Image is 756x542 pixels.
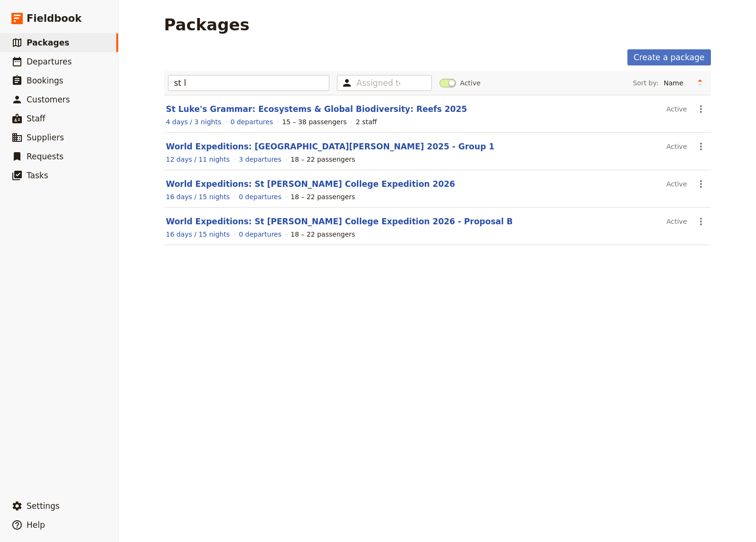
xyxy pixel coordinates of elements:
span: Suppliers [27,133,64,142]
span: Bookings [27,76,63,85]
span: Fieldbook [27,11,82,26]
span: Requests [27,152,64,161]
a: View the departures for this package [230,117,273,127]
div: 15 – 38 passengers [282,117,346,127]
span: Staff [27,114,46,123]
span: Customers [27,95,70,104]
span: Departures [27,57,72,66]
a: View the departures for this package [239,192,281,202]
a: View the itinerary for this package [166,155,230,164]
a: St Luke's Grammar: Ecosystems & Global Biodiversity: Reefs 2025 [166,104,467,114]
span: 4 days / 3 nights [166,118,222,126]
button: Actions [693,101,709,117]
button: Actions [693,176,709,192]
span: Active [460,78,480,88]
div: 18 – 22 passengers [290,192,355,202]
a: View the departures for this package [239,155,281,164]
input: Assigned to [356,77,400,89]
a: World Expeditions: [GEOGRAPHIC_DATA][PERSON_NAME] 2025 - Group 1 [166,142,495,151]
h1: Packages [164,15,250,34]
div: 2 staff [356,117,377,127]
a: View the departures for this package [239,230,281,239]
a: View the itinerary for this package [166,192,230,202]
div: 18 – 22 passengers [290,230,355,239]
input: Type to filter [168,75,330,91]
span: 16 days / 15 nights [166,193,230,201]
div: 18 – 22 passengers [290,155,355,164]
button: Change sort direction [693,76,707,90]
a: World Expeditions: St [PERSON_NAME] College Expedition 2026 - Proposal B [166,217,513,226]
span: Sort by: [633,78,658,88]
div: Active [666,138,687,155]
div: Active [666,101,687,117]
span: Packages [27,38,69,47]
span: Tasks [27,171,48,180]
a: View the itinerary for this package [166,230,230,239]
button: Actions [693,213,709,230]
a: View the itinerary for this package [166,117,222,127]
a: Create a package [627,49,710,65]
div: Active [666,213,687,230]
div: Active [666,176,687,192]
span: Help [27,520,45,530]
a: World Expeditions: St [PERSON_NAME] College Expedition 2026 [166,179,455,189]
select: Sort by: [660,76,693,90]
span: 16 days / 15 nights [166,230,230,238]
button: Actions [693,138,709,155]
span: 12 days / 11 nights [166,156,230,163]
span: Settings [27,501,60,511]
